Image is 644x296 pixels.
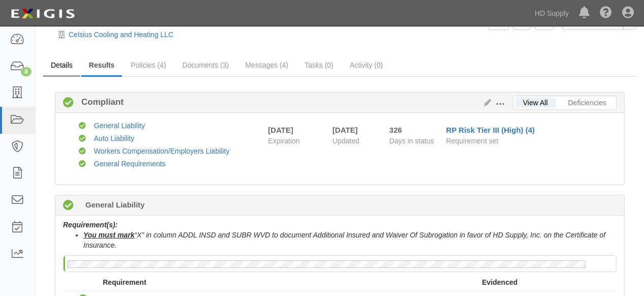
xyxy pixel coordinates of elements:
[63,200,74,211] i: Compliant 326 days (since 09/19/2024)
[63,98,74,108] i: Compliant
[83,231,135,239] u: You must mark
[480,99,491,107] a: Edit Results
[94,147,230,155] a: Workers Compensation/Employers Liability
[237,55,296,75] a: Messages (4)
[79,148,86,155] i: Compliant
[446,137,499,145] span: Requirement set
[175,55,237,75] a: Documents (3)
[446,126,535,134] a: RP Risk Tier III (High) (4)
[85,199,145,210] b: General Liability
[103,278,146,286] strong: Requirement
[8,5,78,23] img: logo-5460c22ac91f19d4615b14bd174203de0afe785f0fc80cf4dbbc73dc1793850b.png
[94,134,134,142] a: Auto Liability
[79,161,86,168] i: Compliant
[297,55,341,75] a: Tasks (0)
[515,98,556,108] a: View All
[79,123,86,130] i: Compliant
[74,96,124,108] b: Compliant
[83,231,605,249] i: “X” in column ADDL INSD and SUBR WVD to document Additional Insured and Waiver Of Subrogation in ...
[81,55,122,77] a: Results
[482,278,517,286] strong: Evidenced
[332,137,359,145] span: Updated
[332,125,374,135] div: [DATE]
[94,160,166,168] a: General Requirements
[342,55,390,75] a: Activity (0)
[171,16,185,26] i: 1 scheduled workflow
[530,3,574,23] a: HD Supply
[21,67,32,76] div: 8
[69,31,173,39] a: Celsius Cooling and Heating LLC
[123,55,173,75] a: Policies (4)
[389,137,434,145] span: Days in status
[268,136,325,146] span: Expiration
[268,125,293,135] div: [DATE]
[600,7,612,19] i: Help Center - Complianz
[43,55,80,77] a: Details
[389,125,439,135] div: Since 09/19/2024
[79,135,86,142] i: Compliant
[561,98,614,108] a: Deficiencies
[63,221,117,229] b: Requirement(s):
[94,122,145,130] a: General Liability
